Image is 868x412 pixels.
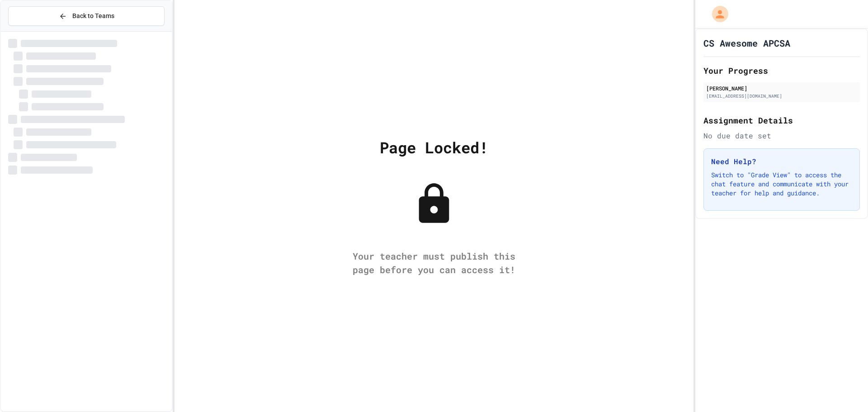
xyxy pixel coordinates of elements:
button: Back to Teams [8,6,165,26]
span: Back to Teams [72,11,114,21]
p: Switch to "Grade View" to access the chat feature and communicate with your teacher for help and ... [711,170,852,198]
div: [PERSON_NAME] [706,84,857,92]
div: [EMAIL_ADDRESS][DOMAIN_NAME] [706,93,857,99]
div: Your teacher must publish this page before you can access it! [344,249,524,276]
h2: Assignment Details [703,114,860,127]
div: No due date set [703,130,860,141]
div: My Account [703,4,731,24]
h3: Need Help? [711,156,852,167]
h1: CS Awesome APCSA [703,37,790,49]
div: Page Locked! [380,136,488,159]
h2: Your Progress [703,64,860,77]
